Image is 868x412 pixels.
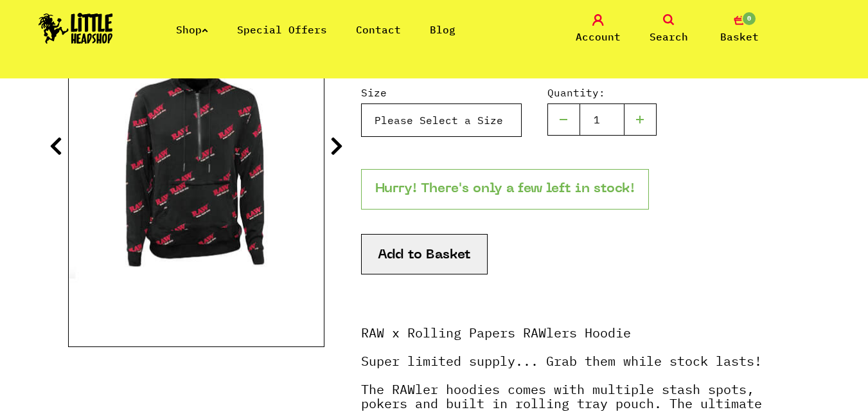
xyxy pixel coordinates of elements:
[650,29,688,44] span: Search
[361,234,488,274] button: Add to Basket
[637,14,701,44] a: Search
[430,23,456,36] a: Blog
[580,103,624,136] input: 1
[39,13,113,44] img: Little Head Shop Logo
[576,29,621,44] span: Account
[237,23,327,36] a: Special Offers
[741,11,757,26] span: 0
[176,23,208,36] a: Shop
[356,23,401,36] a: Contact
[361,85,522,100] label: Size
[547,85,657,100] label: Quantity:
[361,169,649,210] p: Hurry! There's only a few left in stock!
[707,14,772,44] a: 0 Basket
[720,29,759,44] span: Basket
